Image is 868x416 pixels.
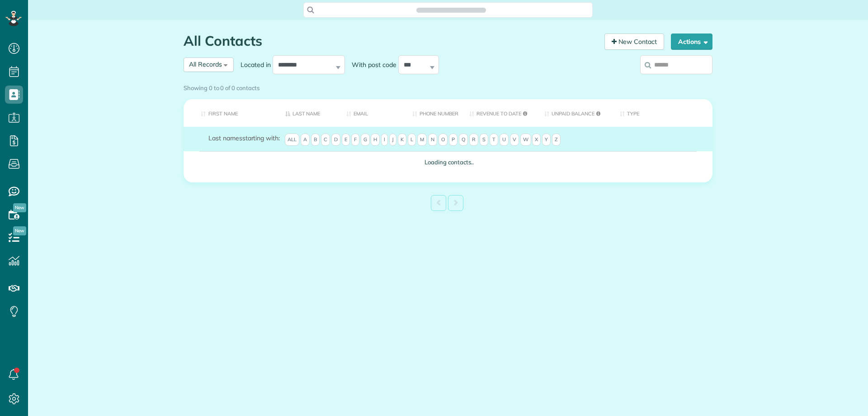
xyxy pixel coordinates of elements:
span: D [331,134,340,146]
span: M [417,134,427,146]
span: T [490,134,498,146]
span: R [469,134,478,146]
label: With post code [345,60,398,69]
span: All [285,134,299,146]
a: New Contact [604,33,664,50]
span: V [510,134,519,146]
span: Q [459,134,468,146]
span: C [321,134,330,146]
th: Email: activate to sort column ascending [340,99,406,127]
span: L [408,134,416,146]
span: J [389,134,396,146]
label: starting with: [208,134,280,143]
span: H [371,134,380,146]
span: New [13,226,26,235]
th: Revenue to Date: activate to sort column ascending [462,99,538,127]
span: K [398,134,406,146]
span: All Records [189,60,222,68]
span: G [361,134,370,146]
span: W [520,134,531,146]
span: New [13,203,26,212]
span: A [301,134,310,146]
span: F [351,134,359,146]
span: O [439,134,448,146]
th: Type: activate to sort column ascending [613,99,712,127]
span: E [342,134,350,146]
span: S [480,134,488,146]
div: Showing 0 to 0 of 0 contacts [184,80,712,92]
label: Located in [234,60,273,69]
h1: All Contacts [184,33,598,48]
span: B [311,134,320,146]
th: Unpaid Balance: activate to sort column ascending [538,99,613,127]
th: Last Name: activate to sort column descending [278,99,340,127]
span: P [449,134,458,146]
span: I [381,134,388,146]
th: First Name: activate to sort column ascending [184,99,278,127]
span: Y [542,134,551,146]
span: U [500,134,509,146]
span: Search ZenMaid… [425,5,476,14]
span: X [532,134,541,146]
td: Loading contacts.. [184,151,712,173]
span: Last names [208,134,242,142]
th: Phone number: activate to sort column ascending [406,99,462,127]
button: Actions [671,33,712,50]
span: N [428,134,437,146]
span: Z [552,134,561,146]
